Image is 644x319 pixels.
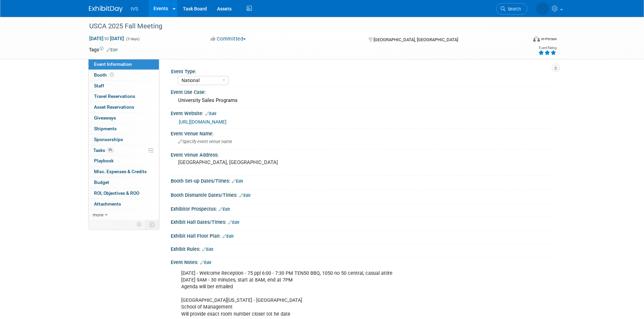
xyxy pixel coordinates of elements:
a: Booth [89,70,159,80]
a: Edit [200,260,211,265]
a: Edit [219,207,230,212]
a: Edit [106,48,118,52]
div: Booth Dismantle Dates/Times: [171,190,555,199]
a: Travel Reservations [89,91,159,102]
a: Edit [228,220,239,225]
span: Search [505,6,521,11]
span: Staff [94,83,104,88]
div: Event Type: [171,67,552,75]
span: Attachments [94,201,121,207]
div: Exhibit Hall Dates/Times: [171,217,555,226]
div: Event Rating [538,46,556,50]
a: Edit [239,193,251,198]
div: Exhibit Hall Floor Plan: [171,231,555,240]
span: Booth [94,72,115,78]
a: Edit [222,234,234,239]
td: Tags [89,46,118,53]
button: Committed [208,35,248,43]
span: Shipments [94,126,117,131]
span: Giveaways [94,115,116,121]
span: Tasks [93,148,114,153]
span: Misc. Expenses & Credits [94,169,147,174]
div: Booth Set-up Dates/Times: [171,176,555,185]
span: Event Information [94,61,132,67]
div: Event Format [487,35,557,45]
span: [GEOGRAPHIC_DATA], [GEOGRAPHIC_DATA] [374,37,458,42]
img: Format-Inperson.png [533,36,540,42]
span: Booth not reserved yet [109,72,115,77]
a: Search [496,3,527,15]
span: (3 days) [125,37,140,41]
span: to [103,36,110,41]
a: Edit [205,111,216,116]
div: Event Website: [171,108,555,117]
img: ExhibitDay [89,6,123,12]
span: Travel Reservations [94,94,135,99]
a: Edit [232,179,243,184]
a: Staff [89,81,159,91]
a: Edit [202,247,213,252]
td: Toggle Event Tabs [145,220,159,229]
div: USCA 2025 Fall Meeting [87,20,517,32]
a: Attachments [89,199,159,209]
div: Exhibitor Prospectus: [171,204,555,213]
td: Personalize Event Tab Strip [134,220,145,229]
span: Sponsorships [94,137,123,142]
div: University Sales Programs [176,95,550,106]
div: Event Venue Name: [171,129,555,137]
div: Exhibit Rules: [171,244,555,253]
a: Sponsorships [89,134,159,145]
div: Event Notes: [171,257,555,266]
span: Budget [94,180,109,185]
span: Asset Reservations [94,104,134,110]
a: ROI, Objectives & ROO [89,188,159,198]
span: Specify event venue name [178,139,232,144]
img: Carrie Rhoads [536,2,549,15]
span: ROI, Objectives & ROO [94,190,139,196]
a: [URL][DOMAIN_NAME] [179,119,226,125]
span: [DATE] [DATE] [89,35,124,42]
span: more [93,212,103,217]
a: Shipments [89,124,159,134]
a: Giveaways [89,113,159,123]
span: 0% [107,148,114,153]
span: Playbook [94,158,114,163]
a: Event Information [89,59,159,70]
a: Tasks0% [89,145,159,156]
div: In-Person [541,36,557,42]
a: Playbook [89,156,159,166]
pre: [GEOGRAPHIC_DATA], [GEOGRAPHIC_DATA] [178,159,324,165]
a: Budget [89,177,159,188]
div: Event Use Case: [171,87,555,96]
div: Event Venue Address: [171,150,555,158]
a: more [89,210,159,220]
span: IVS [131,6,139,11]
a: Misc. Expenses & Credits [89,166,159,177]
a: Asset Reservations [89,102,159,112]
